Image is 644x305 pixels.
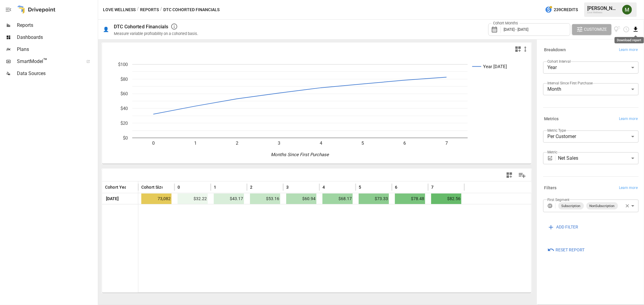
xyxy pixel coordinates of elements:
text: 3 [278,140,280,146]
text: 7 [445,140,448,146]
span: $68.17 [322,193,353,204]
button: Sort [362,183,370,191]
button: Sort [217,183,225,191]
text: 6 [403,140,406,146]
label: Interval Since First Purchase [547,80,593,86]
button: Schedule report [623,26,630,33]
span: $53.16 [250,193,280,204]
text: 5 [362,140,364,146]
span: NonSubscription [587,203,617,209]
button: Sort [434,183,443,191]
span: $82.56 [431,193,461,204]
h6: Breakdown [544,47,566,53]
text: 4 [320,140,322,146]
button: Sort [181,183,189,191]
div: / [137,6,139,14]
div: DTC Cohorted Financials [114,24,168,30]
text: Year [DATE] [483,64,507,69]
span: 2 [250,184,252,190]
h6: Metrics [544,116,559,122]
text: $100 [118,62,128,67]
span: Learn more [619,47,638,53]
span: 6 [395,184,397,190]
div: 👤 [103,27,109,32]
label: First Segment [547,197,570,202]
div: Measure variable profitability on a cohorted basis. [114,31,198,36]
button: Sort [163,183,171,191]
span: 1 [214,184,216,190]
text: $60 [120,91,128,96]
text: 0 [152,140,155,146]
div: Love Wellness [587,11,619,14]
button: ADD FILTER [543,222,582,233]
div: / [160,6,162,14]
span: Reports [17,22,97,29]
span: SmartModel [17,58,80,65]
span: 4 [322,184,325,190]
span: Learn more [619,185,638,191]
text: $20 [120,121,128,126]
text: 2 [236,140,238,146]
span: 73,082 [141,193,171,204]
span: Subscription [559,203,583,209]
span: Data Sources [17,70,97,77]
svg: A chart. [102,55,532,164]
span: [DATE] - [DATE] [504,27,528,32]
button: Sort [289,183,298,191]
div: Per Customer [543,130,639,143]
span: Cohort Year [105,184,129,190]
button: Sort [127,183,135,191]
span: $32.22 [178,193,208,204]
button: Sort [398,183,406,191]
button: Reset Report [543,244,589,255]
label: Metric Type [547,128,566,133]
span: $43.17 [214,193,244,204]
span: $73.33 [359,193,389,204]
div: Net Sales [558,152,639,164]
text: $0 [123,135,128,141]
span: 0 [178,184,180,190]
span: Cohort Size [141,184,164,190]
span: 3 [286,184,289,190]
label: Cohort Interval [547,59,571,64]
span: 239 Credits [554,6,578,14]
div: [PERSON_NAME] [587,5,619,11]
span: Learn more [619,116,638,122]
span: $78.48 [395,193,425,204]
span: ™ [43,57,47,64]
span: [DATE] [105,193,120,204]
text: 1 [194,140,197,146]
button: Sort [253,183,261,191]
span: 5 [359,184,361,190]
span: Customize [584,26,607,33]
label: Metric [547,149,557,155]
button: Love Wellness [103,6,136,14]
button: Manage Columns [515,168,529,182]
span: 7 [431,184,434,190]
span: Plans [17,46,97,53]
text: $80 [120,77,128,82]
span: ADD FILTER [556,223,578,231]
div: Month [543,83,639,95]
button: Reports [140,6,159,14]
button: Meredith Lacasse [619,1,636,18]
text: Months Since First Purchase [271,152,329,157]
button: Customize [572,24,611,35]
span: $60.94 [286,193,316,204]
div: Year [543,61,639,74]
button: 239Credits [543,4,580,15]
div: Download report [615,37,644,43]
img: Meredith Lacasse [622,5,632,14]
span: Dashboards [17,34,97,41]
button: View documentation [614,24,621,35]
button: Sort [325,183,334,191]
span: Reset Report [556,246,585,254]
h6: Filters [544,185,557,191]
button: Download report [632,26,639,33]
label: Cohort Months [492,20,520,26]
text: $40 [120,106,128,111]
